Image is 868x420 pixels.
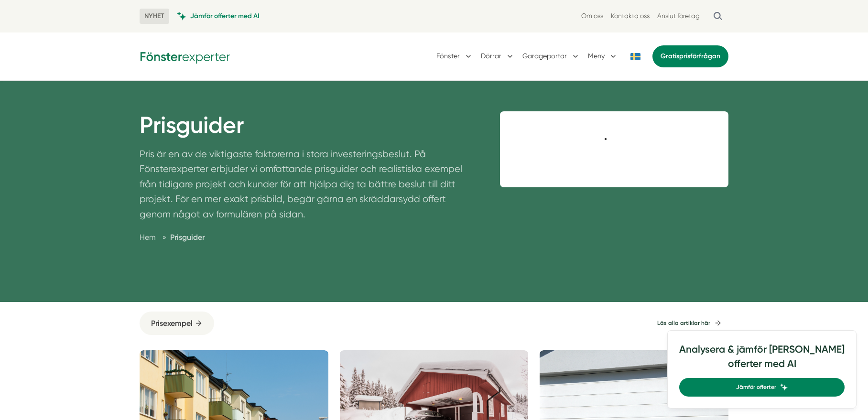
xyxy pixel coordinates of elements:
[481,44,515,69] button: Dörrar
[436,44,473,69] button: Fönster
[177,11,260,21] a: Jämför offerter med AI
[163,231,166,243] span: »
[736,383,776,392] span: Jämför offerter
[151,317,193,329] span: Prisexempel
[140,233,156,242] a: Hem
[140,111,477,147] h1: Prisguider
[140,312,214,335] a: Prisexempel
[611,11,650,21] a: Kontakta oss
[588,44,618,69] button: Meny
[657,11,700,21] a: Anslut företag
[581,11,603,21] a: Om oss
[140,231,477,243] nav: Breadcrumb
[140,9,169,24] span: NYHET
[140,49,230,64] img: Fönsterexperter Logotyp
[651,314,728,333] a: Läs alla artiklar här
[679,378,845,397] a: Jämför offerter
[522,44,580,69] button: Garageportar
[661,52,679,60] span: Gratis
[652,45,728,67] a: Gratisprisförfrågan
[679,342,845,378] h4: Analysera & jämför [PERSON_NAME] offerter med AI
[140,147,477,227] p: Pris är en av de viktigaste faktorerna i stora investeringsbeslut. På Fönsterexperter erbjuder vi...
[170,233,205,242] a: Prisguider
[190,11,260,21] span: Jämför offerter med AI
[657,319,710,328] span: Läs alla artiklar här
